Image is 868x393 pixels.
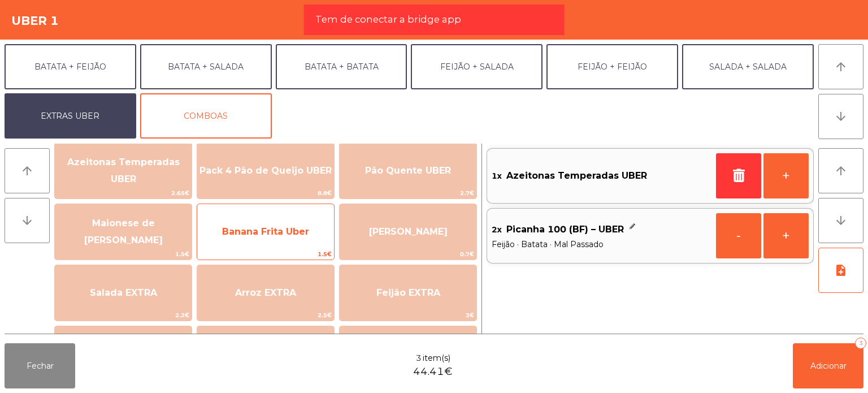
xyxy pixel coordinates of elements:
span: Azeitonas Temperadas UBER [506,167,647,184]
i: arrow_upward [20,164,34,178]
span: Arroz EXTRA [235,287,296,298]
button: FEIJÃO + SALADA [411,44,542,89]
span: 8.8€ [197,188,334,198]
span: [PERSON_NAME] [369,226,448,237]
span: 1x [492,167,502,184]
button: SALADA + SALADA [682,44,814,89]
span: 1.5€ [55,249,192,260]
button: + [763,153,809,198]
button: note_add [818,248,863,293]
span: Picanha 100 (BF) – UBER [506,221,624,238]
span: 2.65€ [55,188,192,198]
button: FEIJÃO + FEIJÃO [546,44,678,89]
button: arrow_downward [818,198,863,243]
button: arrow_upward [5,148,50,193]
button: BATATA + FEIJÃO [5,44,136,89]
span: Salada EXTRA [90,287,157,298]
span: 2.7€ [340,188,476,198]
span: 44.41€ [413,364,453,379]
span: 3 [416,352,422,364]
i: arrow_downward [834,214,848,227]
button: - [716,213,761,258]
i: note_add [834,264,848,277]
i: arrow_downward [834,110,848,123]
span: item(s) [423,352,450,364]
span: 2.2€ [55,310,192,321]
button: Fechar [5,343,75,388]
span: 2x [492,221,502,238]
span: Feijão EXTRA [376,287,440,298]
button: Adicionar3 [793,343,863,388]
i: arrow_upward [834,60,848,74]
button: EXTRAS UBER [5,93,136,139]
span: Adicionar [810,361,847,371]
span: 2.5€ [197,310,334,321]
button: arrow_upward [818,44,863,89]
span: Pão Quente UBER [365,165,451,176]
span: Feijão · Batata · Mal Passado [492,238,711,251]
button: arrow_downward [5,198,50,243]
span: Azeitonas Temperadas UBER [67,157,180,184]
h4: UBER 1 [11,12,59,29]
span: 0.7€ [340,249,476,260]
button: COMBOAS [140,93,272,139]
div: 3 [855,338,866,349]
button: arrow_downward [818,94,863,139]
span: 1.5€ [197,249,334,260]
span: Pack 4 Pão de Queijo UBER [199,165,332,176]
button: BATATA + BATATA [276,44,407,89]
button: + [763,213,809,258]
span: 3€ [340,310,476,321]
span: Tem de conectar a bridge app [315,12,461,27]
span: Maionese de [PERSON_NAME] [84,218,163,245]
span: Banana Frita Uber [222,226,309,237]
button: BATATA + SALADA [140,44,272,89]
i: arrow_downward [20,214,34,227]
button: arrow_upward [818,148,863,193]
i: arrow_upward [834,164,848,178]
